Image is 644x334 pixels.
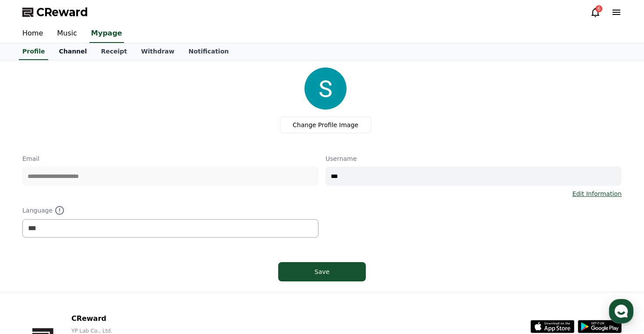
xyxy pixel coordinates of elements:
label: Change Profile Image [280,117,371,133]
p: Email [22,154,318,163]
a: Mypage [89,25,124,43]
span: Home [22,274,38,281]
a: Home [15,25,50,43]
p: Language [22,205,318,216]
a: Withdraw [134,43,181,60]
a: Messages [58,261,113,283]
div: Save [296,267,348,276]
a: Channel [52,43,94,60]
button: Save [278,262,366,281]
p: Username [326,154,622,163]
div: 6 [595,5,602,12]
a: 6 [590,7,601,18]
span: Settings [130,274,151,281]
span: CReward [36,5,88,19]
a: Music [50,25,84,43]
a: Profile [19,43,48,60]
a: Receipt [94,43,134,60]
span: Messages [73,275,99,282]
a: Home [3,261,58,283]
a: Edit Information [572,189,622,198]
img: profile_image [304,68,347,110]
a: Notification [181,43,236,60]
a: Settings [113,261,168,283]
a: CReward [22,5,88,19]
p: CReward [71,313,218,324]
